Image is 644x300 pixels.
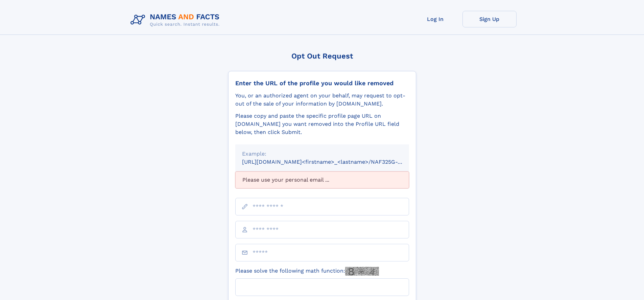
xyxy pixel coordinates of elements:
div: Opt Out Request [228,52,416,60]
div: Example: [242,150,402,158]
div: Please copy and paste the specific profile page URL on [DOMAIN_NAME] you want removed into the Pr... [235,112,409,136]
div: You, or an authorized agent on your behalf, may request to opt-out of the sale of your informatio... [235,92,409,108]
a: Log In [408,11,462,27]
div: Enter the URL of the profile you would like removed [235,79,409,87]
small: [URL][DOMAIN_NAME]<firstname>_<lastname>/NAF325G-xxxxxxxx [242,159,422,165]
label: Please solve the following math function: [235,267,379,276]
div: Please use your personal email ... [235,171,409,188]
img: Logo Names and Facts [128,11,225,29]
a: Sign Up [462,11,517,27]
